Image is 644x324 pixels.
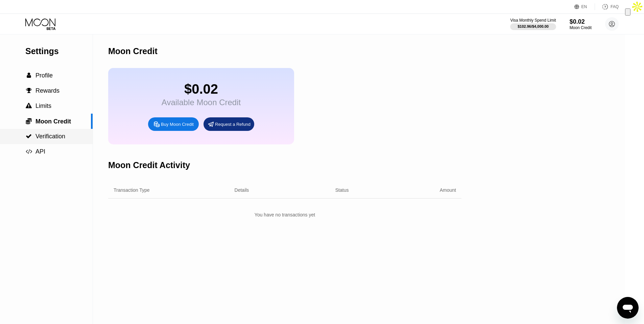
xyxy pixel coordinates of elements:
div: Request a Refund [215,121,251,127]
span:  [27,72,31,78]
div:  [25,103,32,109]
span:  [26,148,32,155]
div: Buy Moon Credit [161,121,194,127]
div: $102.96 / $4,000.00 [518,24,549,28]
span: API [35,148,45,155]
div: Moon Credit [570,25,592,30]
div: Transaction Type [114,187,150,193]
div: Request a Refund [204,117,254,131]
div:  [25,72,32,78]
div: Moon Credit Activity [108,160,190,170]
span: Moon Credit [35,118,71,125]
div: FAQ [611,4,619,9]
div: Status [335,187,349,193]
div: You have no transactions yet [108,209,461,221]
span:  [26,88,32,94]
iframe: Button to launch messaging window [617,297,639,319]
div: Settings [25,46,93,56]
div: $0.02 [162,82,241,97]
span:  [26,133,32,139]
div: Moon Credit [108,46,158,56]
div: EN [574,3,595,10]
span: Profile [35,72,53,79]
span: Limits [35,102,51,109]
div: Visa Monthly Spend Limit [510,18,556,23]
div:  [25,88,32,94]
div: Details [235,187,249,193]
div: FAQ [595,3,619,10]
div: Available Moon Credit [162,98,241,107]
div: Visa Monthly Spend Limit$102.96/$4,000.00 [510,18,556,30]
div:  [25,118,32,124]
span: Rewards [35,87,59,94]
span:  [26,103,32,109]
div: EN [581,4,587,9]
span:  [26,118,32,124]
div: $0.02Moon Credit [570,18,592,30]
div: Amount [440,187,456,193]
div: Buy Moon Credit [148,117,199,131]
span: Verification [35,133,65,140]
div:  [25,133,32,139]
div: $0.02 [570,18,592,25]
